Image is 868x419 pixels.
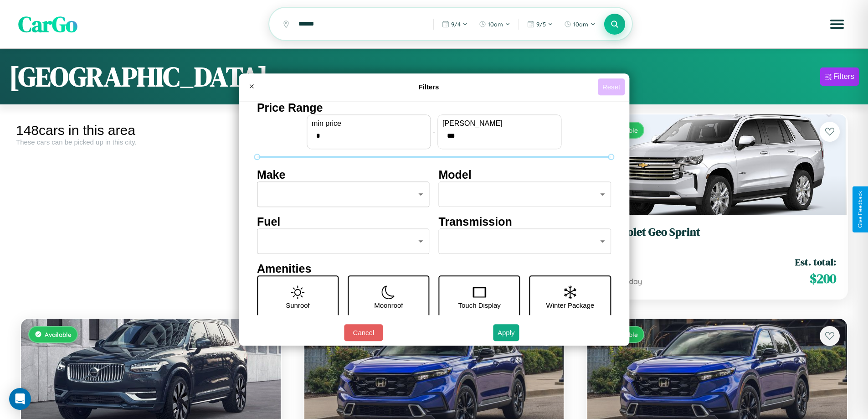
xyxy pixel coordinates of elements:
[433,125,435,138] p: -
[488,21,503,28] span: 10am
[623,277,642,286] span: / day
[833,72,854,81] div: Filters
[439,215,611,228] h4: Transmission
[9,58,268,95] h1: [GEOGRAPHIC_DATA]
[439,168,611,181] h4: Model
[257,101,611,114] h4: Price Range
[344,324,383,341] button: Cancel
[451,21,461,28] span: 9 / 4
[598,226,836,248] a: Chevrolet Geo Sprint2020
[257,215,430,228] h4: Fuel
[374,299,403,311] p: Moonroof
[312,119,426,128] label: min price
[18,9,77,39] span: CarGo
[286,299,310,311] p: Sunroof
[437,17,473,31] button: 9/4
[560,17,600,31] button: 10am
[458,299,500,311] p: Touch Display
[257,262,611,275] h4: Amenities
[546,299,595,311] p: Winter Package
[257,168,430,181] h4: Make
[810,269,836,288] span: $ 200
[536,21,546,28] span: 9 / 5
[9,388,31,410] div: Open Intercom Messenger
[573,21,588,28] span: 10am
[598,226,836,239] h3: Chevrolet Geo Sprint
[45,331,72,338] span: Available
[795,255,836,269] span: Est. total:
[824,11,850,37] button: Open menu
[474,17,515,31] button: 10am
[820,67,859,86] button: Filters
[260,83,598,91] h4: Filters
[598,78,625,95] button: Reset
[16,138,286,146] div: These cars can be picked up in this city.
[442,119,556,128] label: [PERSON_NAME]
[16,123,286,138] div: 148 cars in this area
[493,324,519,341] button: Apply
[857,191,863,228] div: Give Feedback
[523,17,558,31] button: 9/5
